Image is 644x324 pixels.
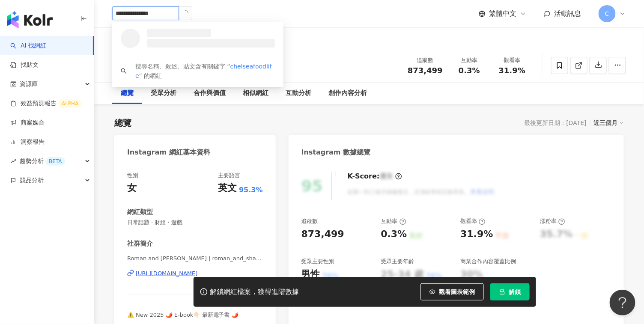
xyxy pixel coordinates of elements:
div: 近三個月 [594,117,624,128]
span: chelseafoodlife [135,63,272,79]
span: 95.3% [239,185,263,195]
div: 追蹤數 [301,217,318,225]
div: 女 [127,181,137,195]
span: C [605,9,609,18]
div: 互動分析 [286,88,311,98]
span: search [121,68,127,74]
div: Instagram 網紅基本資料 [127,148,210,157]
div: 觀看率 [496,56,528,65]
span: 31.9% [499,66,525,75]
span: 競品分析 [20,171,44,190]
div: 最後更新日期：[DATE] [525,119,587,126]
div: 創作內容分析 [328,88,367,98]
span: 趨勢分析 [20,152,65,171]
span: lock [499,289,505,295]
div: 相似網紅 [243,88,268,98]
div: 追蹤數 [408,56,443,65]
div: [URL][DOMAIN_NAME] [136,270,198,277]
span: 日常話題 · 財經 · 遊戲 [127,219,263,226]
span: loading [182,9,189,17]
a: 洞察報告 [10,138,45,146]
div: 主要語言 [218,172,240,179]
div: BETA [45,157,65,166]
div: 解鎖網紅檔案，獲得進階數據 [210,288,299,297]
a: 找貼文 [10,61,39,69]
div: 觀看率 [460,217,486,225]
div: 受眾主要性別 [301,258,335,265]
span: rise [10,158,16,164]
a: searchAI 找網紅 [10,42,46,50]
a: 效益預測報告ALPHA [10,99,82,108]
div: 漲粉率 [540,217,565,225]
div: 31.9% [460,228,493,241]
div: 男性 [301,268,320,281]
div: 社群簡介 [127,239,153,248]
button: 觀看圖表範例 [420,283,484,300]
div: 網紅類型 [127,208,153,217]
div: 性別 [127,172,138,179]
span: 資源庫 [20,74,38,94]
span: 觀看圖表範例 [439,288,475,295]
div: 商業合作內容覆蓋比例 [460,258,516,265]
img: logo [7,11,53,28]
button: 解鎖 [490,283,530,300]
div: 互動率 [453,56,486,65]
div: 受眾分析 [151,88,176,98]
span: 873,499 [408,66,443,75]
div: 合作與價值 [194,88,226,98]
div: 搜尋名稱、敘述、貼文含有關鍵字 “ ” 的網紅 [135,62,275,80]
a: 商案媒合 [10,119,45,127]
div: 873,499 [301,228,344,241]
span: 解鎖 [509,288,521,295]
span: 0.3% [459,66,480,75]
div: 0.3% [381,228,407,241]
span: 繁體中文 [489,9,516,18]
div: 總覽 [114,117,131,129]
span: Roman and [PERSON_NAME] | roman_and_sharon [127,255,263,262]
div: K-Score : [348,172,402,181]
div: 英文 [218,181,237,195]
span: ⚠️ New 2025 🌶️ E-book👇🏻 最新電子書 🌶️ [127,312,239,318]
div: Instagram 數據總覽 [301,148,371,157]
div: 互動率 [381,217,406,225]
div: 總覽 [121,88,134,98]
a: [URL][DOMAIN_NAME] [127,270,263,277]
div: 受眾主要年齡 [381,258,414,265]
span: 活動訊息 [554,9,581,18]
